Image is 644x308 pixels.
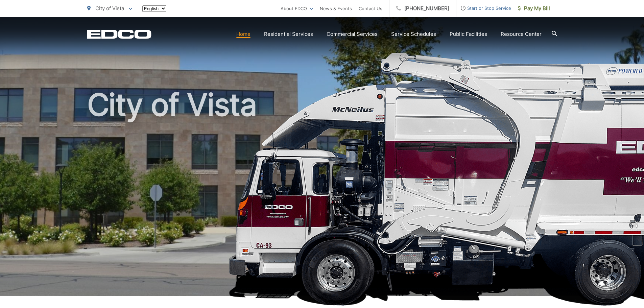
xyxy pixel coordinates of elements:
a: Residential Services [264,30,313,38]
a: Home [236,30,251,38]
a: Public Facilities [450,30,487,38]
a: Service Schedules [391,30,436,38]
a: About EDCO [281,4,313,13]
a: Contact Us [359,4,382,13]
a: Commercial Services [327,30,378,38]
h1: City of Vista [87,88,557,302]
a: Resource Center [501,30,542,38]
a: News & Events [320,4,352,13]
a: EDCD logo. Return to the homepage. [87,29,151,39]
span: City of Vista [95,5,124,11]
span: Pay My Bill [518,4,550,13]
select: Select a language [142,5,166,12]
